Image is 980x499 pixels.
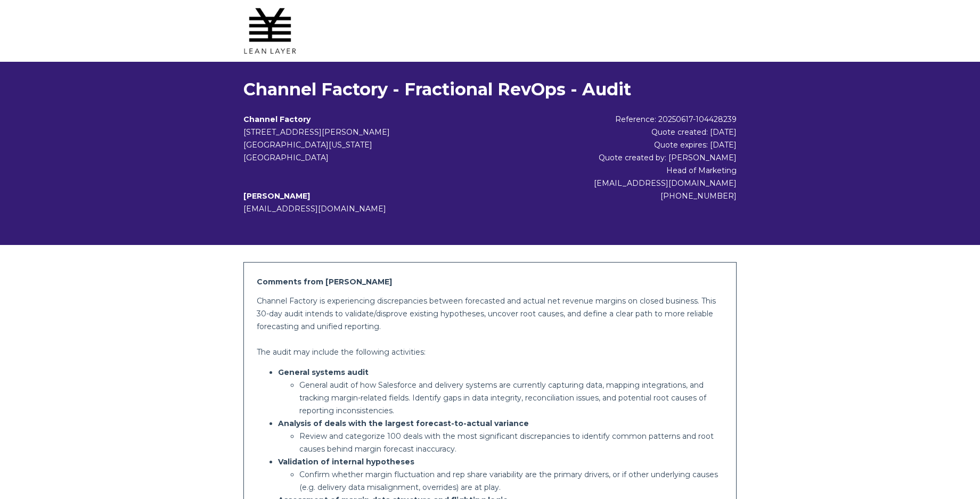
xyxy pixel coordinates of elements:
[257,295,724,333] p: Channel Factory is experiencing discrepancies between forecasted and actual net revenue margins o...
[299,430,724,455] p: Review and categorize 100 deals with the most significant discrepancies to identify common patter...
[514,138,737,151] div: Quote expires: [DATE]
[299,468,724,494] p: Confirm whether margin fluctuation and rep share variability are the primary drivers, or if other...
[243,114,311,124] b: Channel Factory
[257,275,724,288] h2: Comments from [PERSON_NAME]
[594,153,737,201] span: Quote created by: [PERSON_NAME] Head of Marketing [EMAIL_ADDRESS][DOMAIN_NAME] [PHONE_NUMBER]
[514,113,737,126] div: Reference: 20250617-104428239
[243,204,386,214] span: [EMAIL_ADDRESS][DOMAIN_NAME]
[278,457,414,467] strong: Validation of internal hypotheses
[243,79,737,100] h1: Channel Factory - Fractional RevOps - Audit
[243,4,297,58] img: Lean Layer
[299,379,724,417] p: General audit of how Salesforce and delivery systems are currently capturing data, mapping integr...
[514,126,737,138] div: Quote created: [DATE]
[243,126,515,164] address: [STREET_ADDRESS][PERSON_NAME] [GEOGRAPHIC_DATA][US_STATE] [GEOGRAPHIC_DATA]
[278,367,369,377] strong: General systems audit
[278,419,529,428] strong: Analysis of deals with the largest forecast-to-actual variance
[243,191,310,201] b: [PERSON_NAME]
[257,346,724,358] p: The audit may include the following activities:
